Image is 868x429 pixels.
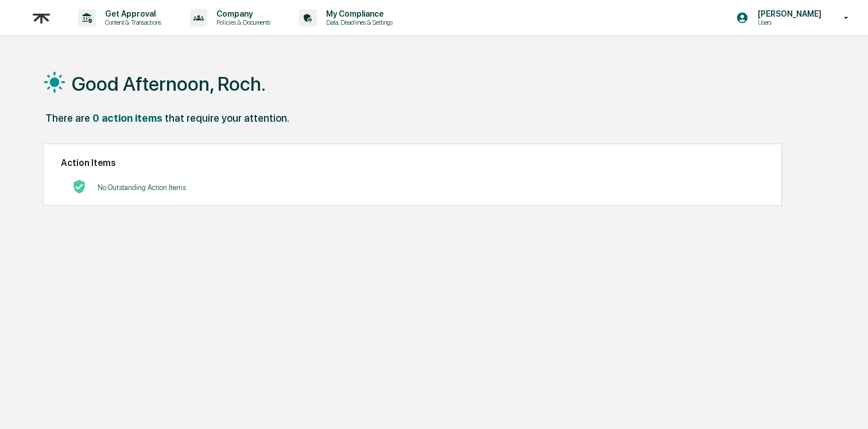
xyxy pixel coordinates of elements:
[45,112,90,124] div: There are
[72,72,266,95] h1: Good Afternoon, Roch.
[207,18,276,26] p: Policies & Documents
[72,180,86,194] img: No Actions logo
[165,112,289,124] div: that require your attention.
[749,9,827,18] p: [PERSON_NAME]
[28,4,55,32] img: logo
[61,157,764,168] h2: Action Items
[317,18,398,26] p: Data, Deadlines & Settings
[749,18,827,26] p: Users
[96,18,167,26] p: Content & Transactions
[96,9,167,18] p: Get Approval
[92,112,162,124] div: 0 action items
[98,183,186,192] p: No Outstanding Action Items
[207,9,276,18] p: Company
[317,9,398,18] p: My Compliance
